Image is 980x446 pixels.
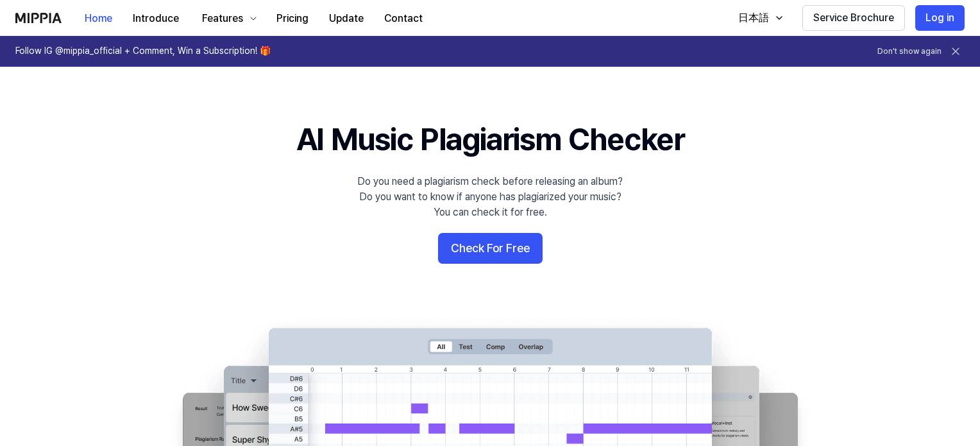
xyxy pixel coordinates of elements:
[725,5,792,31] button: 日本語
[122,6,189,31] button: Introduce
[189,6,266,31] button: Features
[319,1,374,36] a: Update
[199,11,246,26] div: Features
[736,10,772,26] div: 日本語
[374,6,433,31] button: Contact
[15,13,62,23] img: logo
[15,45,271,58] h1: Follow IG @mippia_official + Comment, Win a Subscription! 🎁
[915,5,965,31] button: Log in
[266,6,319,31] button: Pricing
[296,118,684,161] h1: AI Music Plagiarism Checker
[877,46,942,57] button: Don't show again
[74,1,122,36] a: Home
[319,6,374,31] button: Update
[438,233,543,264] button: Check For Free
[74,6,122,31] button: Home
[802,5,905,31] button: Service Brochure
[357,174,623,220] div: Do you need a plagiarism check before releasing an album? Do you want to know if anyone has plagi...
